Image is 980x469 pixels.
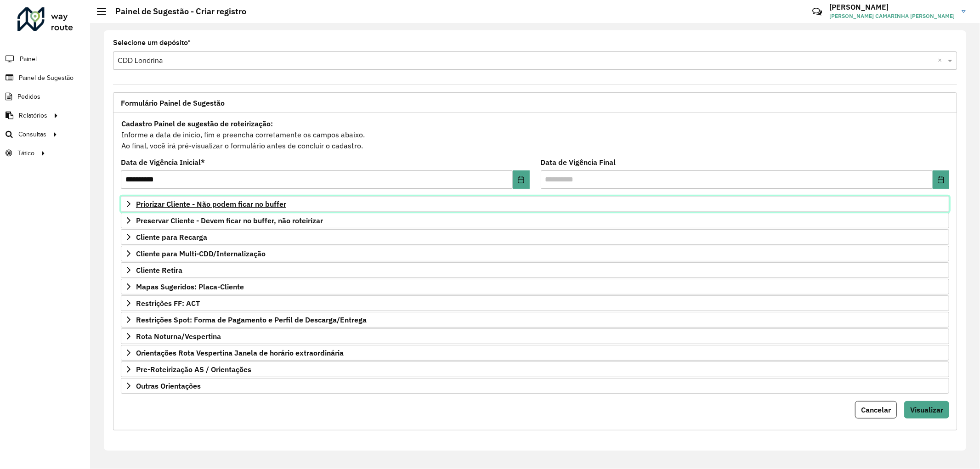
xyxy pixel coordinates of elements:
[121,229,949,245] a: Cliente para Recarga
[136,333,221,340] span: Rota Noturna/Vespertina
[121,157,205,168] label: Data de Vigência Inicial
[136,217,323,224] span: Preservar Cliente - Devem ficar no buffer, não roteirizar
[829,12,955,20] span: [PERSON_NAME] CAMARINHA [PERSON_NAME]
[121,213,949,228] a: Preservar Cliente - Devem ficar no buffer, não roteirizar
[121,378,949,394] a: Outras Orientações
[136,382,201,390] span: Outras Orientações
[121,362,949,377] a: Pre-Roteirização AS / Orientações
[121,279,949,294] a: Mapas Sugeridos: Placa-Cliente
[136,250,266,257] span: Cliente para Multi-CDD/Internalização
[136,349,344,356] span: Orientações Rota Vespertina Janela de horário extraordinária
[513,170,529,189] button: Choose Date
[136,266,182,274] span: Cliente Retira
[121,312,949,328] a: Restrições Spot: Forma de Pagamento e Perfil de Descarga/Entrega
[121,119,273,128] strong: Cadastro Painel de sugestão de roteirização:
[136,233,207,241] span: Cliente para Recarga
[106,6,246,17] h2: Painel de Sugestão - Criar registro
[136,299,200,307] span: Restrições FF: ACT
[20,54,37,64] span: Painel
[113,37,191,48] label: Selecione um depósito
[136,366,251,373] span: Pre-Roteirização AS / Orientações
[121,99,225,107] span: Formulário Painel de Sugestão
[904,401,949,418] button: Visualizar
[19,73,74,83] span: Painel de Sugestão
[136,316,367,323] span: Restrições Spot: Forma de Pagamento e Perfil de Descarga/Entrega
[17,148,34,158] span: Tático
[121,295,949,311] a: Restrições FF: ACT
[121,345,949,361] a: Orientações Rota Vespertina Janela de horário extraordinária
[121,262,949,278] a: Cliente Retira
[19,111,47,120] span: Relatórios
[136,200,286,208] span: Priorizar Cliente - Não podem ficar no buffer
[829,3,955,11] h3: [PERSON_NAME]
[938,55,946,66] span: Clear all
[121,246,949,261] a: Cliente para Multi-CDD/Internalização
[910,405,943,414] span: Visualizar
[855,401,897,418] button: Cancelar
[121,328,949,344] a: Rota Noturna/Vespertina
[17,92,40,102] span: Pedidos
[541,157,616,168] label: Data de Vigência Final
[121,118,949,152] div: Informe a data de inicio, fim e preencha corretamente os campos abaixo. Ao final, você irá pré-vi...
[807,2,827,22] a: Contato Rápido
[861,405,891,414] span: Cancelar
[933,170,949,189] button: Choose Date
[136,283,244,290] span: Mapas Sugeridos: Placa-Cliente
[121,196,949,212] a: Priorizar Cliente - Não podem ficar no buffer
[18,130,46,139] span: Consultas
